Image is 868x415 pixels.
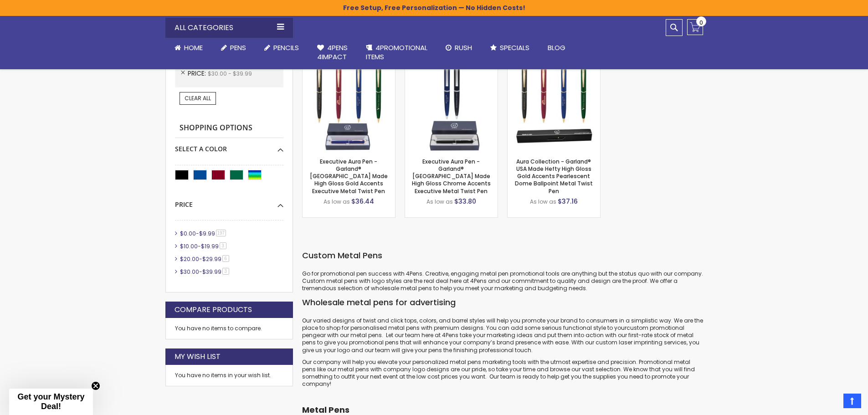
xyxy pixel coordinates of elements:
[184,43,203,52] span: Home
[303,59,395,151] img: Executive Aura Pen - Garland® USA Made High Gloss Gold Accents Executive Metal Twist Pen
[302,250,703,261] h3: Custom Metal Pens
[165,38,212,58] a: Home
[222,268,229,275] span: 3
[699,18,703,27] span: 0
[175,138,283,154] div: Select A Color
[180,242,198,250] span: $10.00
[310,158,388,195] a: Executive Aura Pen - Garland® [GEOGRAPHIC_DATA] Made High Gloss Gold Accents Executive Metal Twis...
[178,268,232,276] a: $30.00-$39.993
[455,43,472,52] span: Rush
[220,242,226,249] span: 3
[530,198,556,205] span: As low as
[180,268,199,276] span: $30.00
[273,43,299,52] span: Pencils
[175,372,283,379] div: You have no items in your wish list.
[188,69,208,78] span: Price
[255,38,308,58] a: Pencils
[302,270,703,292] p: Go for promotional pen success with 4Pens. Creative, engaging metal pen promotional tools are any...
[180,92,216,105] a: Clear All
[201,242,219,250] span: $19.99
[17,392,84,411] span: Get your Mystery Deal!
[500,43,529,52] span: Specials
[405,59,498,151] img: Executive Aura Pen - Garland® USA Made High Gloss Chrome Accents Executive Metal Twist Pen
[178,255,232,263] a: $20.00-$29.996
[175,305,252,315] strong: Compare Products
[9,389,93,415] div: Get your Mystery Deal!Close teaser
[558,197,578,206] span: $37.16
[165,18,293,38] div: All Categories
[216,230,226,236] span: 197
[175,118,283,138] strong: Shopping Options
[539,38,575,58] a: Blog
[165,318,293,339] div: You have no items to compare.
[202,255,221,263] span: $29.99
[302,359,703,388] p: Our company will help you elevate your personalized metal pens marketing tools with the utmost ex...
[230,43,246,52] span: Pens
[178,230,230,237] a: $0.00-$9.99197
[302,297,703,308] h3: Wholesale metal pens for advertising
[178,242,230,250] a: $10.00-$19.993
[175,194,283,209] div: Price
[515,158,593,195] a: Aura Collection - Garland® USA Made Hefty High Gloss Gold Accents Pearlescent Dome Ballpoint Meta...
[208,70,252,77] span: $30.00 - $39.99
[548,43,565,52] span: Blog
[202,268,221,276] span: $39.99
[180,230,196,237] span: $0.00
[180,255,199,263] span: $20.00
[437,38,481,58] a: Rush
[185,94,211,102] span: Clear All
[687,19,703,35] a: 0
[222,255,229,262] span: 6
[302,317,703,354] p: Our varied designs of twist and click tops, colors, and barrel styles will help you promote your ...
[412,158,491,195] a: Executive Aura Pen - Garland® [GEOGRAPHIC_DATA] Made High Gloss Chrome Accents Executive Metal Tw...
[454,197,476,206] span: $33.80
[91,381,100,390] button: Close teaser
[324,198,350,205] span: As low as
[351,197,374,206] span: $36.44
[508,59,600,151] img: Aura Collection - Garland® USA Made Hefty High Gloss Gold Accents Pearlescent Dome Ballpoint Meta...
[357,38,437,67] a: 4PROMOTIONALITEMS
[308,38,357,67] a: 4Pens4impact
[175,352,221,362] strong: My Wish List
[199,230,215,237] span: $9.99
[317,43,348,61] span: 4Pens 4impact
[366,43,427,61] span: 4PROMOTIONAL ITEMS
[212,38,255,58] a: Pens
[481,38,539,58] a: Specials
[426,198,453,205] span: As low as
[302,324,684,339] a: custom promotional pen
